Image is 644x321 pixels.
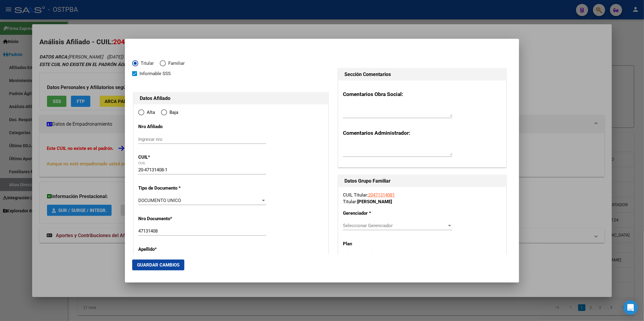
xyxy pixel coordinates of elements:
span: Informable SSS [139,70,171,77]
p: Nro Documento [138,215,194,222]
p: Plan [343,240,391,247]
div: Open Intercom Messenger [623,300,638,315]
h1: Datos Grupo Familiar [344,177,500,185]
h1: Datos Afiliado [140,95,322,102]
p: Nro Afiliado [138,123,194,130]
p: Apellido [138,246,194,253]
span: Guardar Cambios [137,262,179,268]
strong: [PERSON_NAME] [357,199,392,204]
span: Baja [167,109,178,116]
p: Tipo de Documento * [138,185,194,192]
h1: Sección Comentarios [344,71,500,78]
mat-radio-group: Elija una opción [138,111,184,116]
button: Guardar Cambios [132,260,184,270]
a: 20471314081 [368,192,395,198]
span: Familiar [166,60,185,67]
span: Seleccionar Plan [343,254,447,259]
h3: Comentarios Administrador: [343,129,501,137]
mat-radio-group: Elija una opción [132,62,191,67]
h3: Comentarios Obra Social: [343,90,501,98]
div: CUIL Titular: Titular: [343,192,501,205]
p: CUIL [138,154,194,161]
span: DOCUMENTO UNICO [138,198,181,203]
p: Gerenciador * [343,210,391,217]
span: Seleccionar Gerenciador [343,223,447,228]
span: Alta [144,109,155,116]
span: Titular [138,60,154,67]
